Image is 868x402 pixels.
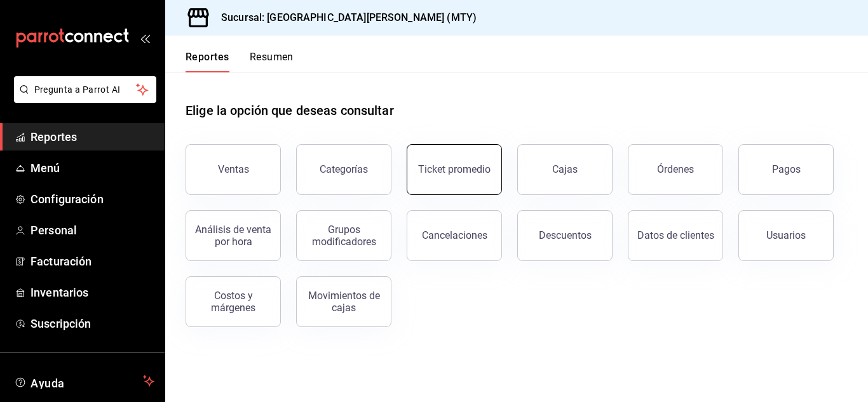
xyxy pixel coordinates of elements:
[218,163,249,175] div: Ventas
[320,163,368,175] div: Categorías
[31,373,138,389] span: Ayuda
[186,276,281,327] button: Costos y márgenes
[296,144,391,195] button: Categorías
[628,144,723,195] button: Órdenes
[766,229,806,241] div: Usuarios
[34,83,137,97] span: Pregunta a Parrot AI
[31,159,154,177] span: Menú
[304,290,383,314] div: Movimientos de cajas
[186,144,281,195] button: Ventas
[211,10,477,25] h3: Sucursal: [GEOGRAPHIC_DATA][PERSON_NAME] (MTY)
[539,229,592,241] div: Descuentos
[31,222,154,239] span: Personal
[552,162,578,177] div: Cajas
[517,144,613,195] a: Cajas
[31,191,154,208] span: Configuración
[186,51,294,72] div: navigation tabs
[637,229,714,241] div: Datos de clientes
[657,163,694,175] div: Órdenes
[31,284,154,301] span: Inventarios
[194,290,273,314] div: Costos y márgenes
[772,163,801,175] div: Pagos
[194,224,273,248] div: Análisis de venta por hora
[186,51,229,72] button: Reportes
[14,76,156,103] button: Pregunta a Parrot AI
[738,210,834,261] button: Usuarios
[517,210,613,261] button: Descuentos
[422,229,487,241] div: Cancelaciones
[418,163,491,175] div: Ticket promedio
[628,210,723,261] button: Datos de clientes
[304,224,383,248] div: Grupos modificadores
[9,92,156,105] a: Pregunta a Parrot AI
[407,144,502,195] button: Ticket promedio
[407,210,502,261] button: Cancelaciones
[31,253,154,270] span: Facturación
[186,210,281,261] button: Análisis de venta por hora
[296,210,391,261] button: Grupos modificadores
[250,51,294,72] button: Resumen
[31,128,154,145] span: Reportes
[738,144,834,195] button: Pagos
[296,276,391,327] button: Movimientos de cajas
[31,315,154,332] span: Suscripción
[140,33,150,43] button: open_drawer_menu
[186,101,394,120] h1: Elige la opción que deseas consultar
